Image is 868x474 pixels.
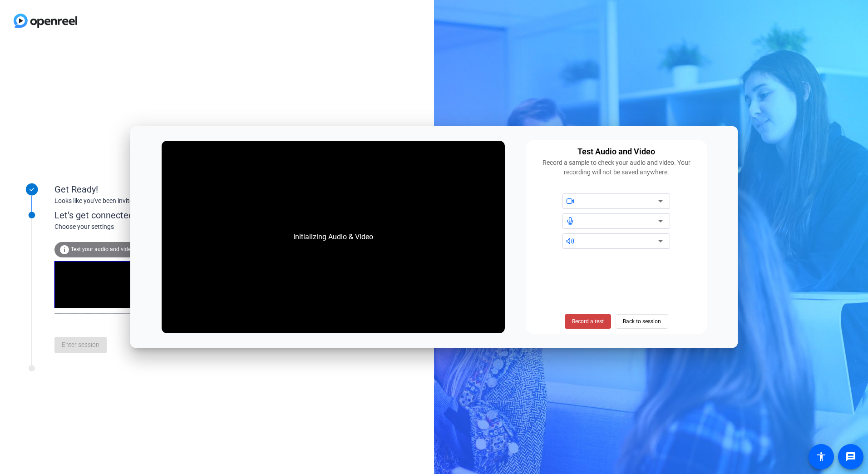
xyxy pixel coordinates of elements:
[54,196,236,206] div: Looks like you've been invited to join
[577,145,655,158] div: Test Audio and Video
[616,314,668,329] button: Back to session
[565,314,611,329] button: Record a test
[59,244,70,255] mat-icon: info
[845,451,856,462] mat-icon: message
[572,317,604,326] span: Record a test
[531,158,702,177] div: Record a sample to check your audio and video. Your recording will not be saved anywhere.
[284,222,382,252] div: Initializing Audio & Video
[71,246,134,252] span: Test your audio and video
[54,183,236,196] div: Get Ready!
[623,313,661,330] span: Back to session
[54,222,255,232] div: Choose your settings
[816,451,827,462] mat-icon: accessibility
[54,208,255,222] div: Let's get connected.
